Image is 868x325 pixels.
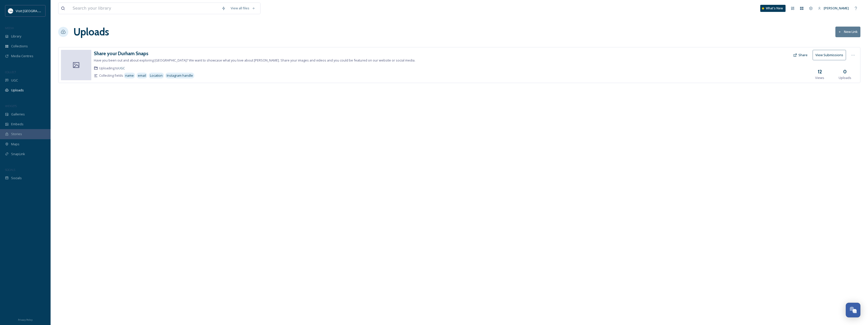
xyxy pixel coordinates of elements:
[73,24,109,39] a: Uploads
[813,50,846,60] button: View Submissions
[167,73,193,78] span: Instagram handle
[70,3,219,14] input: Search your library
[11,122,24,127] span: Embeds
[11,112,25,117] span: Galleries
[791,50,810,60] button: Share
[11,34,21,39] span: Library
[16,8,55,13] span: Visit [GEOGRAPHIC_DATA]
[228,3,258,13] a: View all files
[11,54,33,58] span: Media Centres
[11,176,22,180] span: Socials
[18,318,33,321] span: Privacy Policy
[5,70,16,74] span: COLLECT
[99,73,123,78] span: Collecting fields
[843,68,847,75] h3: 0
[11,44,28,49] span: Collections
[138,73,146,78] span: email
[8,8,13,13] img: 1680077135441.jpeg
[846,303,860,317] button: Open Chat
[839,75,851,80] span: Uploads
[118,66,125,70] a: UGC
[11,142,19,147] span: Maps
[11,78,18,83] span: UGC
[813,50,849,60] a: View Submissions
[815,75,824,80] span: Views
[835,27,860,37] button: New Link
[818,68,822,75] h3: 12
[5,104,17,108] span: WIDGETS
[760,5,786,12] a: What's New
[11,88,24,93] span: Uploads
[11,152,25,156] span: SnapLink
[5,26,14,30] span: MEDIA
[94,58,415,63] span: Have you been out and about exploring [GEOGRAPHIC_DATA]? We want to showcase what you love about ...
[150,73,163,78] span: Location
[11,132,22,136] span: Stories
[824,6,849,10] span: [PERSON_NAME]
[94,50,148,56] h3: Share your Durham Snaps
[125,73,134,78] span: name
[99,66,125,71] span: Uploading to
[5,168,15,172] span: SOCIALS
[94,50,148,57] a: Share your Durham Snaps
[815,3,851,13] a: [PERSON_NAME]
[18,316,33,322] a: Privacy Policy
